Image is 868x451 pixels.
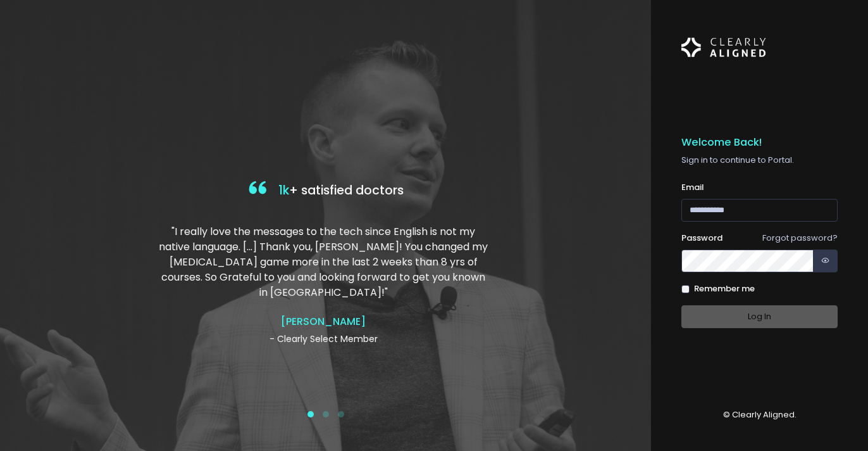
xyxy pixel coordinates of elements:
span: 1k [278,182,289,199]
label: Email [681,181,704,194]
a: Forgot password? [762,232,838,244]
img: Logo Horizontal [681,30,766,65]
p: Sign in to continue to Portal. [681,154,838,167]
p: "I really love the messages to the tech since English is not my native language. […] Thank you, [... [156,224,490,300]
p: © Clearly Aligned. [681,409,838,421]
h5: Welcome Back! [681,136,838,149]
h4: + satisfied doctors [156,178,494,204]
label: Password [681,232,722,245]
p: - Clearly Select Member [156,333,490,346]
label: Remember me [694,283,755,295]
h4: [PERSON_NAME] [156,315,490,327]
